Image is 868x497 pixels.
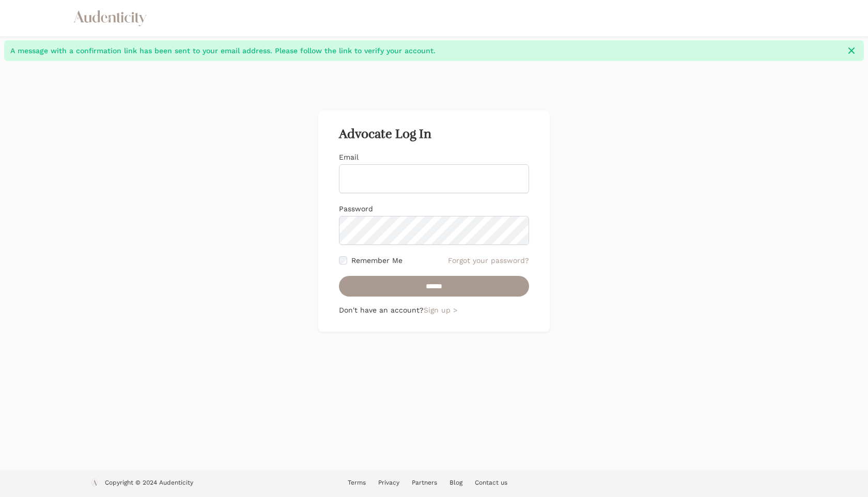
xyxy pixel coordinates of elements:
a: Sign up > [424,306,457,314]
label: Email [339,153,359,161]
a: Partners [412,479,437,486]
label: Password [339,205,373,213]
h2: Advocate Log In [339,127,529,142]
label: Remember Me [351,255,402,266]
p: Copyright © 2024 Audenticity [105,478,193,489]
a: Privacy [378,479,399,486]
a: Forgot your password? [448,255,529,266]
a: Terms [348,479,366,486]
p: Don't have an account? [339,305,529,315]
a: Contact us [475,479,507,486]
span: A message with a confirmation link has been sent to your email address. Please follow the link to... [10,45,840,56]
a: Blog [450,479,462,486]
